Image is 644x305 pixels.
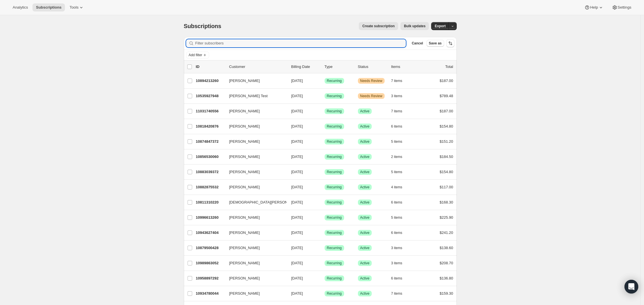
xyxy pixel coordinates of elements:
span: Analytics [13,5,28,10]
span: [DATE] [291,124,303,128]
button: [PERSON_NAME] [226,213,283,222]
span: [PERSON_NAME] [229,260,260,266]
span: [DEMOGRAPHIC_DATA][PERSON_NAME] [229,200,302,205]
span: [DATE] [291,155,303,159]
span: Add filter [189,53,202,57]
span: Recurring [327,291,342,296]
span: Recurring [327,109,342,114]
p: 10535927948 [196,93,225,99]
span: Active [360,139,370,144]
span: $187.00 [440,79,453,83]
div: Open Intercom Messenger [624,280,638,294]
p: 10879500428 [196,245,225,251]
button: 7 items [391,290,409,298]
span: $184.50 [440,155,453,159]
span: [DATE] [291,276,303,280]
span: [DATE] [291,230,303,235]
span: Recurring [327,200,342,205]
div: 10934780044[PERSON_NAME][DATE]SuccessRecurringSuccessActive7 items$159.30 [196,290,453,298]
button: Tools [66,3,88,11]
div: 11031740556[PERSON_NAME][DATE]SuccessRecurringSuccessActive7 items$187.00 [196,107,453,115]
span: [PERSON_NAME] [229,230,260,236]
button: Create subscription [359,22,398,30]
span: Active [360,170,370,174]
span: Recurring [327,261,342,265]
button: Subscriptions [32,3,65,11]
div: 10811310220[DEMOGRAPHIC_DATA][PERSON_NAME][DATE]SuccessRecurringSuccessActive6 items$168.30 [196,198,453,206]
span: Active [360,230,370,235]
span: Recurring [327,139,342,144]
span: Active [360,185,370,189]
span: Active [360,246,370,250]
div: 10943627404[PERSON_NAME][DATE]SuccessRecurringSuccessActive6 items$241.20 [196,229,453,237]
span: Active [360,261,370,265]
span: Active [360,276,370,281]
button: 6 items [391,229,409,237]
button: [PERSON_NAME] [226,152,283,161]
span: 5 items [391,170,402,174]
div: 10883039372[PERSON_NAME][DATE]SuccessRecurringSuccessActive5 items$154.80 [196,168,453,176]
button: [PERSON_NAME] Test [226,91,283,101]
span: 6 items [391,230,402,235]
div: 10989863052[PERSON_NAME][DATE]SuccessRecurringSuccessActive3 items$208.70 [196,259,453,267]
span: [PERSON_NAME] [229,275,260,281]
p: 10894213260 [196,78,225,84]
p: 10874847372 [196,139,225,144]
button: 5 items [391,168,409,176]
span: [DATE] [291,215,303,220]
span: [PERSON_NAME] [229,245,260,251]
span: $136.80 [440,276,453,280]
button: [PERSON_NAME] [226,259,283,268]
span: 2 items [391,155,402,159]
p: 10883039372 [196,169,225,175]
button: 3 items [391,92,409,100]
div: 10894213260[PERSON_NAME][DATE]SuccessRecurringWarningNeeds Review7 items$187.00 [196,77,453,85]
button: Add filter [186,52,209,58]
span: Recurring [327,185,342,189]
span: Needs Review [360,79,382,83]
span: 7 items [391,79,402,83]
span: [PERSON_NAME] [229,184,260,190]
span: $225.90 [440,215,453,220]
span: 4 items [391,185,402,189]
span: Needs Review [360,94,382,98]
span: [PERSON_NAME] [229,108,260,114]
button: Sort the results [446,39,454,47]
p: 10943627404 [196,230,225,236]
button: 3 items [391,259,409,267]
p: 10996613260 [196,215,225,220]
span: [DATE] [291,246,303,250]
span: [PERSON_NAME] [229,215,260,220]
button: 5 items [391,138,409,146]
span: Help [590,5,598,10]
button: [PERSON_NAME] [226,183,283,192]
span: Cancel [412,41,423,46]
span: $159.30 [440,291,453,296]
span: [PERSON_NAME] [229,291,260,296]
button: 3 items [391,244,409,252]
button: Analytics [9,3,31,11]
button: 6 items [391,198,409,206]
span: $151.20 [440,139,453,144]
button: [PERSON_NAME] [226,122,283,131]
p: 10882875532 [196,184,225,190]
span: $187.00 [440,109,453,113]
p: Total [445,64,453,70]
p: 10989863052 [196,260,225,266]
span: [DATE] [291,94,303,98]
span: Settings [618,5,631,10]
button: [PERSON_NAME] [226,167,283,177]
span: Recurring [327,124,342,129]
span: Active [360,109,370,114]
div: Type [325,64,353,70]
span: Recurring [327,94,342,98]
p: Customer [229,64,287,70]
span: [DATE] [291,200,303,204]
div: 10535927948[PERSON_NAME] Test[DATE]SuccessRecurringWarningNeeds Review3 items$789.48 [196,92,453,100]
span: [PERSON_NAME] Test [229,93,268,99]
button: [DEMOGRAPHIC_DATA][PERSON_NAME] [226,198,283,207]
span: Recurring [327,170,342,174]
span: Active [360,155,370,159]
span: 3 items [391,94,402,98]
span: 5 items [391,215,402,220]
